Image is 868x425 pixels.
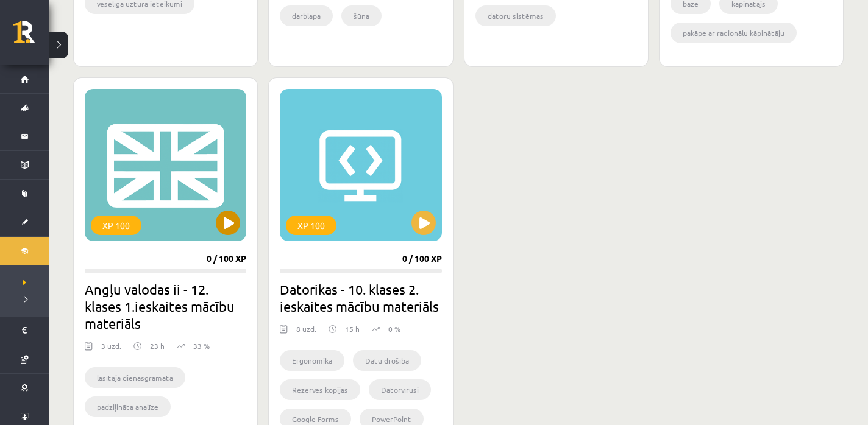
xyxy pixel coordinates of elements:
[280,5,333,26] li: darblapa
[345,323,360,334] p: 15 h
[286,216,336,235] div: XP 100
[85,367,185,388] li: lasītāja dienasgrāmata
[193,340,210,351] p: 33 %
[296,323,316,342] div: 8 uzd.
[85,281,246,332] h2: Angļu valodas ii - 12. klases 1.ieskaites mācību materiāls
[475,5,556,26] li: datoru sistēmas
[369,379,431,400] li: Datorvīrusi
[280,350,344,371] li: Ergonomika
[13,21,49,52] a: Rīgas 1. Tālmācības vidusskola
[341,5,382,26] li: šūna
[280,379,360,400] li: Rezerves kopijas
[280,281,441,315] h2: Datorikas - 10. klases 2. ieskaites mācību materiāls
[353,350,421,371] li: Datu drošība
[671,23,797,43] li: pakāpe ar racionālu kāpinātāju
[150,340,165,351] p: 23 h
[388,323,400,334] p: 0 %
[85,396,171,417] li: padziļināta analīze
[91,216,141,235] div: XP 100
[101,340,121,359] div: 3 uzd.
